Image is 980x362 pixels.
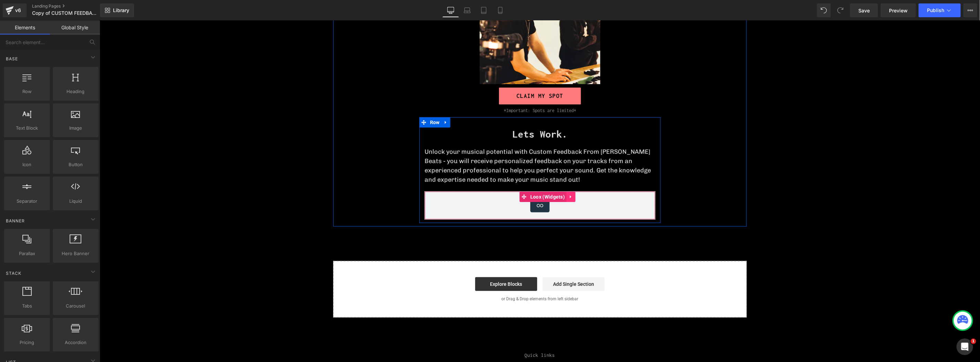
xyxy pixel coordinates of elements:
[834,3,847,17] button: Redo
[5,56,19,62] span: Base
[6,124,48,132] span: Text Block
[6,302,48,310] span: Tabs
[55,124,96,132] span: Image
[32,3,111,9] a: Landing Pages
[417,71,464,80] span: CLAIM MY SPOT
[957,339,973,355] iframe: Intercom live chat
[100,3,134,17] a: New Library
[467,171,476,181] a: Expand / Collapse
[459,3,476,17] a: Laptop
[6,339,48,346] span: Pricing
[50,21,100,34] a: Global Style
[6,198,48,205] span: Separator
[342,97,351,107] a: Expand / Collapse
[113,7,129,13] span: Library
[429,171,467,181] span: Loox (Widgets)
[245,276,636,281] p: or Drag & Drop elements from left sidebar
[5,218,25,224] span: Banner
[492,3,509,17] a: Mobile
[443,257,505,270] a: Add Single Section
[356,331,524,338] p: Quick links
[889,7,908,14] span: Preview
[963,3,977,17] button: More
[55,302,96,310] span: Carousel
[881,3,916,17] a: Preview
[6,250,48,257] span: Parallax
[6,88,48,95] span: Row
[6,161,48,168] span: Icon
[376,257,438,270] a: Explore Blocks
[5,270,22,276] span: Stack
[404,87,477,92] span: *Important: Spots are limited*
[971,339,976,344] span: 1
[32,10,98,16] span: Copy of CUSTOM FEEDBACK LANDING PAGE
[3,3,27,17] a: v6
[329,97,342,107] span: Row
[476,3,492,17] a: Tablet
[325,127,556,164] p: Unlock your musical potential with Custom Feedback From [PERSON_NAME] Beats - you will receive pe...
[55,198,96,205] span: Liquid
[55,250,96,257] span: Hero Banner
[55,339,96,346] span: Accordion
[399,67,481,84] a: CLAIM MY SPOT
[55,88,96,95] span: Heading
[413,108,468,119] strong: Lets Work.
[858,7,870,14] span: Save
[14,6,22,15] div: v6
[927,8,944,13] span: Publish
[817,3,831,17] button: Undo
[442,3,459,17] a: Desktop
[55,161,96,168] span: Button
[919,3,961,17] button: Publish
